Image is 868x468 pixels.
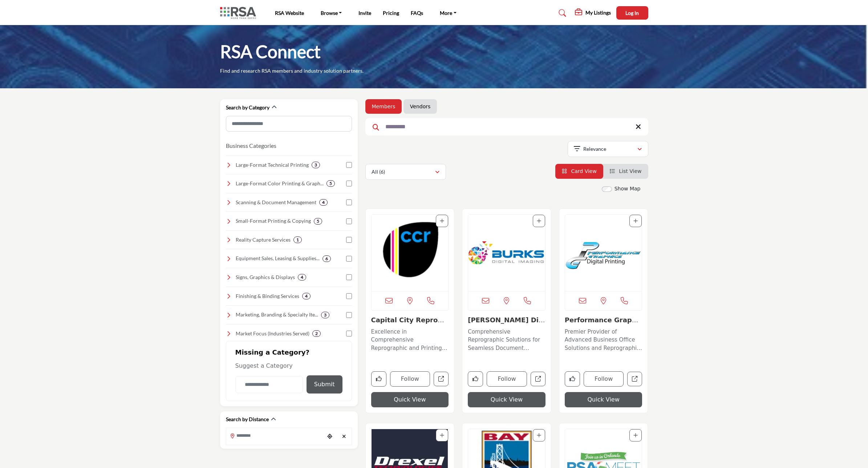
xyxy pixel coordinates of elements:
[468,316,545,324] h3: Burks Digital Imaging
[236,236,291,243] h4: Reality Capture Services: Laser scanning, BIM modeling, photogrammetry, 3D scanning, and other ad...
[315,162,317,168] b: 3
[371,392,449,407] button: Quick View
[298,274,306,281] div: 4 Results For Signs, Graphics & Displays
[434,372,449,387] a: Open capital-city-reprographics-inc in new tab
[603,164,648,179] li: List View
[236,292,299,300] h4: Finishing & Binding Services: Laminating, binding, folding, trimming, and other finishing touches...
[301,275,303,280] b: 4
[468,371,483,387] button: Like company
[323,255,331,262] div: 6 Results For Equipment Sales, Leasing & Supplies
[346,237,352,243] input: Select Reality Capture Services checkbox
[346,218,352,224] input: Select Small-Format Printing & Copying checkbox
[226,416,269,423] h2: Search by Distance
[468,316,545,332] a: [PERSON_NAME] Digital Imagin...
[552,7,571,19] a: Search
[319,199,328,206] div: 4 Results For Scanning & Document Management
[346,256,352,262] input: Select Equipment Sales, Leasing & Supplies checkbox
[383,10,399,16] a: Pricing
[236,330,309,337] h4: Market Focus (Industries Served): Tailored solutions for industries like architecture, constructi...
[571,168,596,174] span: Card View
[575,9,611,17] div: My Listings
[440,218,444,224] a: Add To List
[312,162,320,168] div: 3 Results For Large-Format Technical Printing
[235,348,342,362] h2: Missing a Category?
[365,118,648,136] input: Search Keyword
[305,294,308,299] b: 4
[565,328,642,352] p: Premier Provider of Advanced Business Office Solutions and Reprographic Excellence in the Tri-Sta...
[346,199,352,205] input: Select Scanning & Document Management checkbox
[625,10,639,16] span: Log In
[236,255,320,262] h4: Equipment Sales, Leasing & Supplies: Equipment sales, leasing, service, and resale of plotters, s...
[371,371,386,387] button: Like company
[236,311,318,318] h4: Marketing, Branding & Specialty Items: Design and creative services, marketing support, and speci...
[236,217,311,225] h4: Small-Format Printing & Copying: Professional printing for black and white and color document pri...
[226,104,269,111] h2: Search by Category
[468,392,545,407] button: Quick View
[346,274,352,280] input: Select Signs, Graphics & Displays checkbox
[531,372,545,387] a: Open burks-digital-imaging in new tab
[317,219,319,224] b: 5
[562,168,597,174] a: View Card
[236,161,309,169] h4: Large-Format Technical Printing: High-quality printing for blueprints, construction and architect...
[565,392,642,407] button: Quick View
[468,326,545,352] a: Comprehensive Reprographic Solutions for Seamless Document Management and Imaging Needs. Speciali...
[565,371,580,387] button: Like company
[322,200,325,205] b: 4
[236,274,295,281] h4: Signs, Graphics & Displays: Exterior/interior building signs, trade show booths, event displays, ...
[435,8,462,18] a: More
[235,376,303,393] input: Category Name
[487,371,527,387] button: Follow
[324,429,335,444] div: Choose your current location
[226,429,324,443] input: Search Location
[372,168,385,175] p: All (6)
[627,372,642,387] a: Open performance-graphics-digital-printing in new tab
[220,7,260,19] img: Site Logo
[555,164,603,179] li: Card View
[346,181,352,186] input: Select Large-Format Color Printing & Graphics checkbox
[633,218,638,224] a: Add To List
[275,10,304,16] a: RSA Website
[326,180,335,187] div: 5 Results For Large-Format Color Printing & Graphics
[410,103,430,110] a: Vendors
[293,237,302,243] div: 1 Results For Reality Capture Services
[372,103,396,110] a: Members
[537,218,541,224] a: Add To List
[585,9,611,16] h5: My Listings
[329,181,332,186] b: 5
[610,168,642,174] a: View List
[365,164,446,180] button: All (6)
[321,312,329,318] div: 3 Results For Marketing, Branding & Specialty Items
[440,432,444,438] a: Add To List
[324,312,326,318] b: 3
[565,316,639,332] a: Performance Graphics...
[565,316,642,324] h3: Performance Graphics Digital Printing
[619,168,641,174] span: List View
[411,10,423,16] a: FAQs
[358,10,371,16] a: Invite
[220,67,364,74] p: Find and research RSA members and industry solution partners.
[371,328,449,352] p: Excellence in Comprehensive Reprographic and Printing Solutions As a prominent player in the repr...
[371,316,449,324] h3: Capital City Reprographics, Inc.
[371,316,444,332] a: Capital City Reprogr...
[339,429,350,444] div: Clear search location
[316,8,347,18] a: Browse
[565,326,642,352] a: Premier Provider of Advanced Business Office Solutions and Reprographic Excellence in the Tri-Sta...
[346,312,352,318] input: Select Marketing, Branding & Specialty Items checkbox
[371,326,449,352] a: Excellence in Comprehensive Reprographic and Printing Solutions As a prominent player in the repr...
[616,6,648,20] button: Log In
[468,328,545,352] p: Comprehensive Reprographic Solutions for Seamless Document Management and Imaging Needs. Speciali...
[226,116,352,132] input: Search Category
[235,362,293,369] span: Suggest a Category
[390,371,430,387] button: Follow
[226,141,276,150] button: Business Categories
[236,180,324,187] h4: Large-Format Color Printing & Graphics: Banners, posters, vehicle wraps, and presentation graphics.
[307,375,342,394] button: Submit
[372,215,449,291] img: Capital City Reprographics, Inc.
[537,432,541,438] a: Add To List
[584,371,624,387] button: Follow
[468,215,545,291] img: Burks Digital Imaging
[615,185,641,193] label: Show Map
[468,215,545,291] a: Open Listing in new tab
[565,215,642,291] a: Open Listing in new tab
